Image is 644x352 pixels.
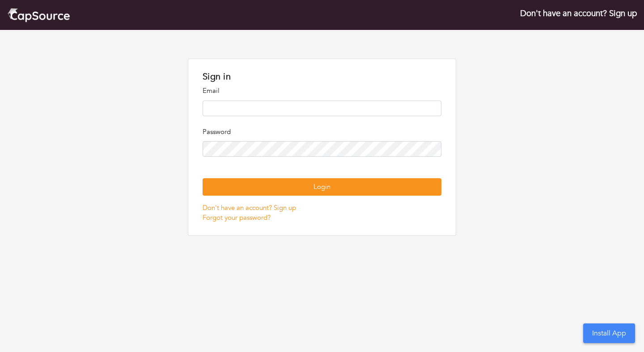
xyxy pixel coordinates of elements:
p: Password [203,127,441,137]
button: Login [203,178,441,196]
img: cap_logo.png [7,7,70,23]
a: Forgot your password? [203,213,271,222]
h1: Sign in [203,71,441,82]
p: Email [203,86,441,96]
a: Don't have an account? Sign up [203,203,296,212]
button: Install App [583,323,635,343]
a: Don't have an account? Sign up [520,8,637,19]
